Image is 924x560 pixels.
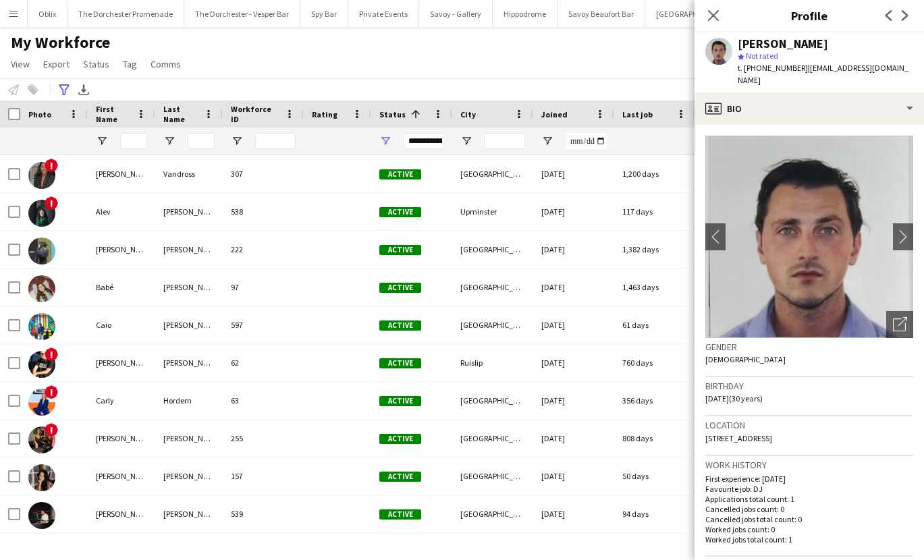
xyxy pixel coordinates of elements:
a: Tag [117,55,142,73]
span: Active [379,434,421,444]
div: [DATE] [533,231,614,268]
div: [DATE] [533,306,614,343]
span: Active [379,358,421,368]
img: Chloe Douglas [28,426,55,453]
a: Status [78,55,115,73]
span: Photo [28,109,51,119]
div: [DATE] [533,457,614,495]
img: Crew avatar or photo [705,136,913,338]
div: 117 days [614,193,695,230]
div: 539 [223,495,304,532]
span: Comms [151,58,181,70]
div: [GEOGRAPHIC_DATA] [452,269,533,306]
div: 1,200 days [614,155,695,192]
app-action-btn: Export XLSX [76,82,92,98]
div: Alev [88,193,155,230]
div: [PERSON_NAME] [155,344,223,381]
input: First Name Filter Input [120,133,147,149]
div: [PERSON_NAME] [155,495,223,532]
button: Open Filter Menu [163,135,175,147]
h3: Work history [705,459,913,471]
div: [DATE] [533,420,614,457]
span: Joined [541,109,568,119]
div: 1,382 days [614,231,695,268]
span: Last job [622,109,653,119]
input: Last Name Filter Input [188,133,215,149]
button: [GEOGRAPHIC_DATA] [645,1,742,27]
div: [DATE] [533,495,614,532]
div: 1,463 days [614,269,695,306]
div: [GEOGRAPHIC_DATA] [452,495,533,532]
div: [PERSON_NAME] [88,495,155,532]
span: Tag [123,58,137,70]
div: 222 [223,231,304,268]
div: [GEOGRAPHIC_DATA] [452,457,533,495]
span: ! [45,423,58,437]
div: Vandross [155,155,223,192]
div: [GEOGRAPHIC_DATA] [452,382,533,419]
button: Hippodrome [493,1,558,27]
div: 94 days [614,495,695,532]
div: [DATE] [533,155,614,192]
div: 97 [223,269,304,306]
img: Amanda Vera Boscan [28,237,55,264]
div: [PERSON_NAME] [88,420,155,457]
button: Open Filter Menu [379,135,391,147]
div: [PERSON_NAME] [738,38,828,50]
p: Favourite job: DJ [705,484,913,494]
button: Private Events [348,1,419,27]
span: View [11,58,30,70]
span: ! [45,196,58,210]
div: Bio [695,92,924,125]
div: Open photos pop-in [886,311,913,338]
div: 255 [223,420,304,457]
p: First experience: [DATE] [705,474,913,484]
h3: Birthday [705,380,913,392]
div: 63 [223,382,304,419]
div: 61 days [614,306,695,343]
div: Hordern [155,382,223,419]
p: Cancelled jobs count: 0 [705,504,913,514]
span: ! [45,385,58,399]
span: | [EMAIL_ADDRESS][DOMAIN_NAME] [738,63,908,85]
span: Status [379,109,406,119]
div: [DATE] [533,193,614,230]
div: 62 [223,344,304,381]
div: [PERSON_NAME] [155,193,223,230]
div: [PERSON_NAME] [155,269,223,306]
button: Savoy - Gallery [419,1,493,27]
div: [GEOGRAPHIC_DATA] [452,231,533,268]
button: Open Filter Menu [541,135,553,147]
div: Ruislip [452,344,533,381]
span: Status [83,58,109,70]
span: Active [379,320,421,331]
p: Worked jobs count: 0 [705,524,913,534]
span: Export [43,58,70,70]
span: Last Name [163,104,198,124]
span: [DEMOGRAPHIC_DATA] [705,354,786,364]
div: [GEOGRAPHIC_DATA] [452,155,533,192]
span: Rating [312,109,337,119]
h3: Location [705,419,913,431]
button: Spy Bar [300,1,348,27]
input: City Filter Input [485,133,525,149]
div: [DATE] [533,269,614,306]
span: Active [379,245,421,255]
span: My Workforce [11,32,110,53]
div: 356 days [614,382,695,419]
div: 760 days [614,344,695,381]
div: Upminster [452,193,533,230]
img: Carl Rushe [28,351,55,378]
input: Joined Filter Input [566,133,606,149]
span: Active [379,472,421,482]
div: Carly [88,382,155,419]
div: [PERSON_NAME] [88,457,155,495]
button: Savoy Beaufort Bar [558,1,645,27]
span: Not rated [746,51,778,61]
div: [GEOGRAPHIC_DATA] [452,306,533,343]
div: 808 days [614,420,695,457]
p: Worked jobs total count: 1 [705,534,913,544]
a: Export [38,55,75,73]
div: [PERSON_NAME] [155,231,223,268]
button: Open Filter Menu [460,135,472,147]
